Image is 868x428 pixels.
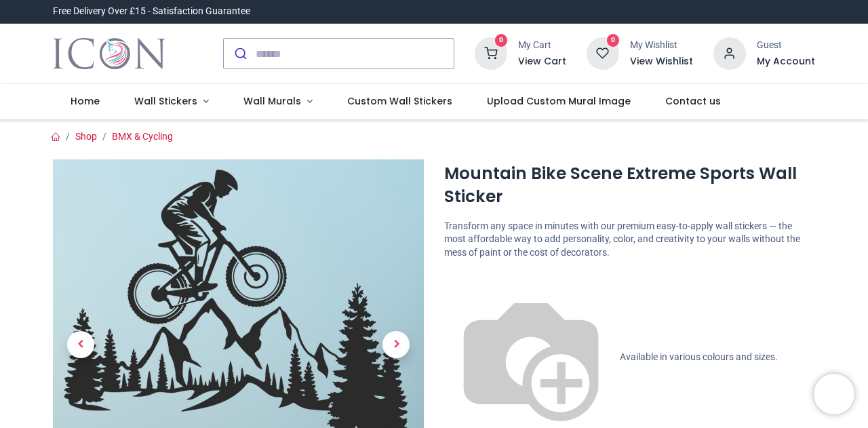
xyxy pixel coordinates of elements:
iframe: Brevo live chat [814,374,854,414]
a: Logo of Icon Wall Stickers [53,35,165,73]
a: View Cart [518,55,566,69]
span: Wall Murals [243,94,301,108]
span: Previous [67,331,94,358]
h1: Mountain Bike Scene Extreme Sports Wall Sticker [444,162,815,209]
span: Upload Custom Mural Image [487,94,631,108]
a: BMX & Cycling [112,131,173,142]
button: Submit [224,39,256,69]
span: Home [71,94,100,108]
iframe: Customer reviews powered by Trustpilot [530,5,815,18]
span: Next [382,331,410,358]
span: Wall Stickers [134,94,197,108]
a: View Wishlist [630,55,693,69]
a: Shop [75,131,97,142]
a: My Account [757,55,815,69]
div: My Cart [518,39,566,52]
div: My Wishlist [630,39,693,52]
sup: 0 [607,34,620,47]
a: Wall Murals [226,84,330,119]
p: Transform any space in minutes with our premium easy-to-apply wall stickers — the most affordable... [444,220,815,260]
div: Free Delivery Over £15 - Satisfaction Guarantee [53,5,250,18]
span: Custom Wall Stickers [347,94,452,108]
a: Wall Stickers [117,84,226,119]
div: Guest [757,39,815,52]
sup: 0 [495,34,508,47]
a: 0 [475,47,507,58]
img: Icon Wall Stickers [53,35,165,73]
span: Contact us [665,94,721,108]
a: 0 [587,47,619,58]
span: Available in various colours and sizes. [620,351,778,362]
